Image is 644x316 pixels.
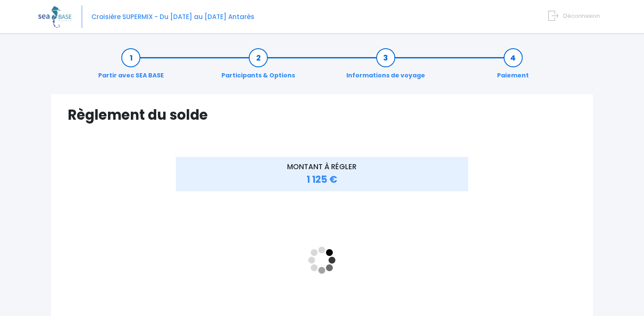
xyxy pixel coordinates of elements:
[342,53,429,80] a: Informations de voyage
[91,12,254,21] span: Croisière SUPERMIX - Du [DATE] au [DATE] Antarès
[217,53,299,80] a: Participants & Options
[307,173,337,186] span: 1 125 €
[493,53,533,80] a: Paiement
[563,12,600,20] span: Déconnexion
[68,107,576,123] h1: Règlement du solde
[94,53,168,80] a: Partir avec SEA BASE
[287,162,357,172] span: MONTANT À RÉGLER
